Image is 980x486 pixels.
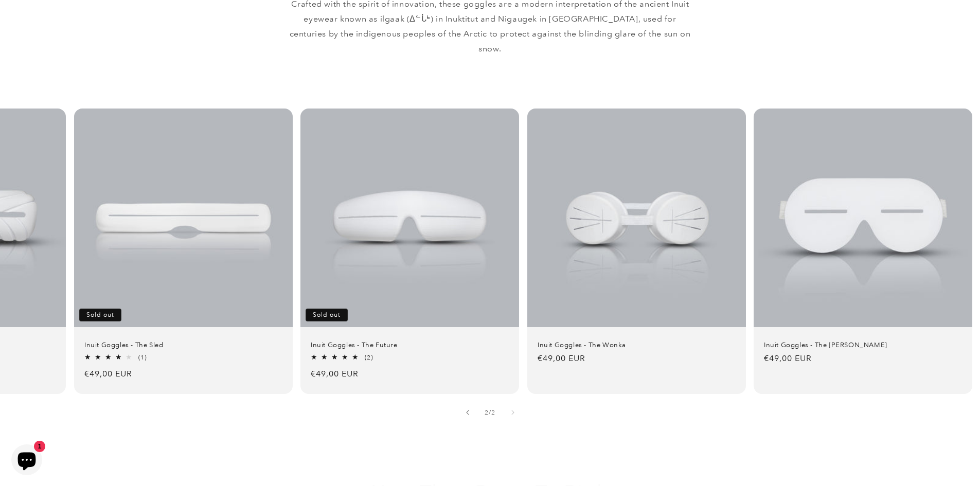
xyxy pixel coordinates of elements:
[8,444,45,478] inbox-online-store-chat: Shopify online store chat
[538,340,736,349] a: Inuit Goggles - The Wonka
[311,340,509,349] a: Inuit Goggles - The Future
[491,407,495,418] span: 2
[489,407,491,418] span: /
[485,407,489,418] span: 2
[84,340,282,349] a: Inuit Goggles - The Sled
[502,401,524,424] button: Slide right
[764,340,962,349] a: Inuit Goggles - The [PERSON_NAME]
[456,401,479,424] button: Slide left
